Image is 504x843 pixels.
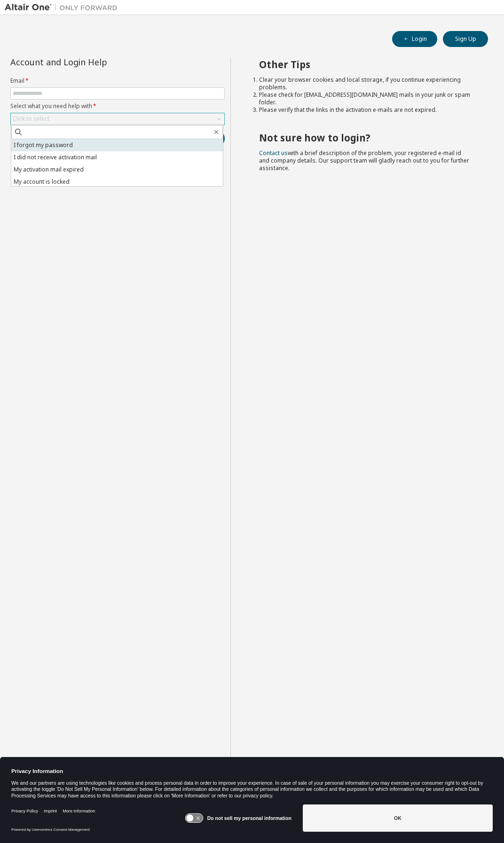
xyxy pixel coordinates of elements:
button: Login [392,31,437,47]
div: Account and Login Help [10,58,182,66]
span: with a brief description of the problem, your registered e-mail id and company details. Our suppo... [259,149,469,172]
img: Altair One [5,3,122,12]
li: Please verify that the links in the activation e-mails are not expired. [259,106,471,114]
div: Click to select [11,113,224,125]
button: Sign Up [443,31,488,47]
label: Select what you need help with [10,102,225,110]
label: Email [10,77,225,85]
a: Contact us [259,149,288,157]
li: Clear your browser cookies and local storage, if you continue experiencing problems. [259,76,471,91]
div: Click to select [13,115,49,123]
h2: Other Tips [259,58,471,70]
h2: Not sure how to login? [259,132,471,144]
li: I forgot my password [11,139,223,151]
li: Please check for [EMAIL_ADDRESS][DOMAIN_NAME] mails in your junk or spam folder. [259,91,471,106]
